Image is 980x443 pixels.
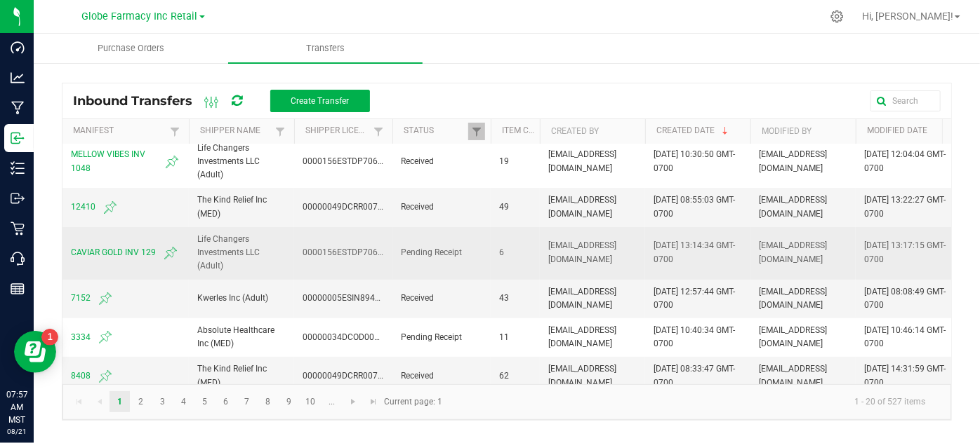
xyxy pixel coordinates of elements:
a: Page 10 [300,391,321,412]
a: Page 3 [152,391,173,412]
a: Go to the next page [343,391,364,412]
a: Created DateSortable [656,125,745,137]
a: Shipper NameSortable [200,125,271,137]
span: Absolute Healthcare Inc (MED) [197,325,274,348]
a: Item CountSortable [502,125,534,137]
span: 00000049DCRR00713151 [303,202,402,212]
span: 43 [499,293,509,303]
span: Received [401,200,482,214]
div: Inbound Transfers [73,89,380,113]
button: Create Transfer [270,90,370,112]
a: Page 7 [237,391,257,412]
span: CAVIAR GOLD INV 129 [71,245,180,261]
span: [EMAIL_ADDRESS][DOMAIN_NAME] [548,325,616,348]
a: Page 2 [131,391,151,412]
span: [DATE] 08:33:47 GMT-0700 [654,364,735,387]
span: The Kind Relief Inc (MED) [197,364,267,387]
a: Page 4 [173,391,194,412]
span: 12410 [71,199,180,216]
span: The Kind Relief Inc (MED) [197,195,267,218]
a: ManifestSortable [73,125,166,137]
span: Sortable [720,125,731,137]
span: 00000034DCOD00007550 [303,332,404,342]
inline-svg: Dashboard [11,41,25,55]
span: [EMAIL_ADDRESS][DOMAIN_NAME] [759,195,827,218]
span: [EMAIL_ADDRESS][DOMAIN_NAME] [548,240,616,264]
span: Received [401,369,482,383]
span: Life Changers Investments LLC (Adult) [197,234,260,271]
span: [DATE] 13:14:34 GMT-0700 [654,240,735,264]
span: [EMAIL_ADDRESS][DOMAIN_NAME] [548,364,616,387]
a: Page 1 [110,391,130,412]
a: Filter [370,123,387,140]
inline-svg: Inbound [11,131,25,145]
a: StatusSortable [404,125,468,137]
span: 00000005ESIN89499585 [303,293,399,303]
span: Transfers [287,42,364,55]
span: [DATE] 14:31:59 GMT-0700 [864,364,946,387]
span: Received [401,155,482,168]
kendo-pager-info: 1 - 20 of 527 items [451,390,936,414]
span: Create Transfer [291,96,349,106]
span: [EMAIL_ADDRESS][DOMAIN_NAME] [759,149,827,172]
span: [DATE] 12:57:44 GMT-0700 [654,287,735,310]
inline-svg: Outbound [11,191,25,205]
input: Search [870,90,941,111]
span: [DATE] 10:30:50 GMT-0700 [654,149,735,172]
span: Go to the next page [347,396,359,407]
inline-svg: Call Center [11,252,25,266]
a: Page 9 [279,391,299,412]
span: 49 [499,202,509,212]
span: [EMAIL_ADDRESS][DOMAIN_NAME] [759,325,827,348]
span: [EMAIL_ADDRESS][DOMAIN_NAME] [548,149,616,172]
a: Modified DateSortable [867,125,955,137]
a: Filter [272,123,289,140]
span: 19 [499,156,509,166]
a: Page 11 [322,391,342,412]
span: 8408 [71,368,180,385]
kendo-pager: Current page: 1 [62,384,951,420]
inline-svg: Inventory [11,161,25,175]
span: 7152 [71,290,180,307]
th: Modified By [750,119,856,144]
a: Filter [166,123,183,140]
a: Filter [468,123,485,140]
inline-svg: Analytics [11,71,25,85]
th: Created By [540,119,645,144]
span: 00000049DCRR00713151 [303,371,402,381]
span: [DATE] 12:04:04 GMT-0700 [864,149,946,172]
span: Globe Farmacy Inc Retail [82,11,198,22]
span: [DATE] 08:55:03 GMT-0700 [654,195,735,218]
a: Go to the last page [364,391,384,412]
span: MELLOW VIBES INV 1048 [71,148,180,175]
p: 07:57 AM MST [6,388,27,426]
span: [EMAIL_ADDRESS][DOMAIN_NAME] [759,287,827,310]
span: Pending Receipt [401,246,482,259]
a: Transfers [228,34,423,63]
span: 0000156ESTDP70697204 [303,156,402,166]
inline-svg: Reports [11,282,25,296]
span: Go to the last page [369,396,380,407]
div: Manage settings [828,10,846,23]
a: Shipper LicenseSortable [305,125,369,137]
span: Life Changers Investments LLC (Adult) [197,143,260,179]
span: 6 [499,247,504,257]
span: [DATE] 13:17:15 GMT-0700 [864,240,946,264]
a: Page 5 [194,391,215,412]
a: Page 8 [258,391,278,412]
iframe: Resource center [14,331,56,373]
span: Kwerles Inc (Adult) [197,293,268,303]
span: [EMAIL_ADDRESS][DOMAIN_NAME] [759,364,827,387]
span: [DATE] 13:22:27 GMT-0700 [864,195,946,218]
span: [DATE] 10:40:34 GMT-0700 [654,325,735,348]
iframe: Resource center unread badge [41,329,58,346]
a: Purchase Orders [34,34,228,63]
span: 3334 [71,329,180,346]
span: [DATE] 08:08:49 GMT-0700 [864,287,946,310]
span: [EMAIL_ADDRESS][DOMAIN_NAME] [759,240,827,264]
span: [DATE] 10:46:14 GMT-0700 [864,325,946,348]
inline-svg: Retail [11,221,25,236]
span: Hi, [PERSON_NAME]! [862,11,953,22]
span: 11 [499,332,509,342]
